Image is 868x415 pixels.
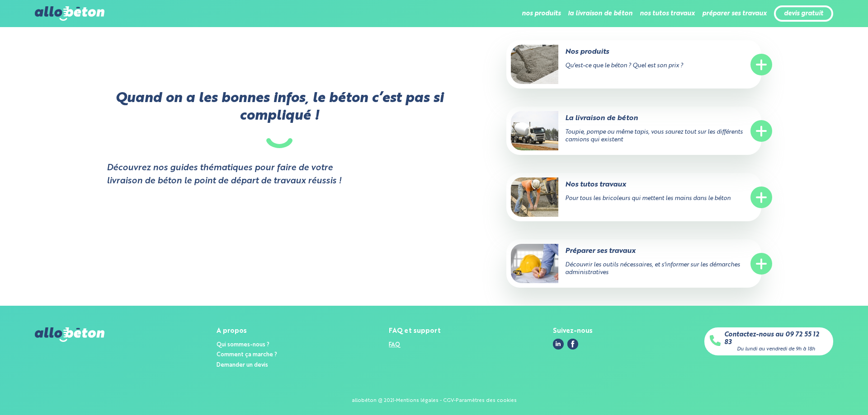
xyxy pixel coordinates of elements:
p: La livraison de béton [511,113,721,123]
div: A propos [217,327,277,335]
span: Toupie, pompe ou même tapis, vous saurez tout sur les différents camions qui existent [565,129,743,143]
strong: Découvrez nos guides thématiques pour faire de votre livraison de béton le point de départ de tra... [107,162,351,188]
span: Découvrir les outils nécessaires, et s'informer sur les démarches administratives [565,262,740,275]
a: CGV [443,398,454,403]
span: Qu'est-ce que le béton ? Quel est son prix ? [565,63,683,69]
li: préparer ses travaux [702,3,767,24]
img: Préparer ses travaux [511,244,558,283]
div: Suivez-nous [553,327,593,335]
div: - [454,398,456,404]
div: allobéton @ 2021 [352,398,394,404]
a: Qui sommes-nous ? [217,342,269,348]
a: devis gratuit [784,10,823,18]
span: - [440,398,442,403]
li: nos produits [522,3,561,24]
a: Mentions légales [396,398,439,403]
div: FAQ et support [389,327,441,335]
p: Nos tutos travaux [511,180,721,190]
li: nos tutos travaux [640,3,695,24]
p: Nos produits [511,47,721,57]
div: - [394,398,396,404]
span: Pour tous les bricoleurs qui mettent les mains dans le béton [565,196,731,201]
img: allobéton [35,327,104,342]
img: Nos tutos travaux [511,177,558,217]
img: Nos produits [511,45,558,84]
img: La livraison de béton [511,111,558,150]
a: Contactez-nous au 09 72 55 12 83 [724,331,828,346]
img: allobéton [35,6,104,21]
a: Demander un devis [217,362,268,368]
div: Du lundi au vendredi de 9h à 18h [737,346,815,352]
a: Comment ça marche ? [217,352,277,358]
p: Préparer ses travaux [511,246,721,256]
a: FAQ [389,342,400,348]
li: la livraison de béton [568,3,632,24]
a: Paramètres des cookies [456,398,517,403]
p: Quand on a les bonnes infos, le béton c’est pas si compliqué ! [107,90,452,148]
